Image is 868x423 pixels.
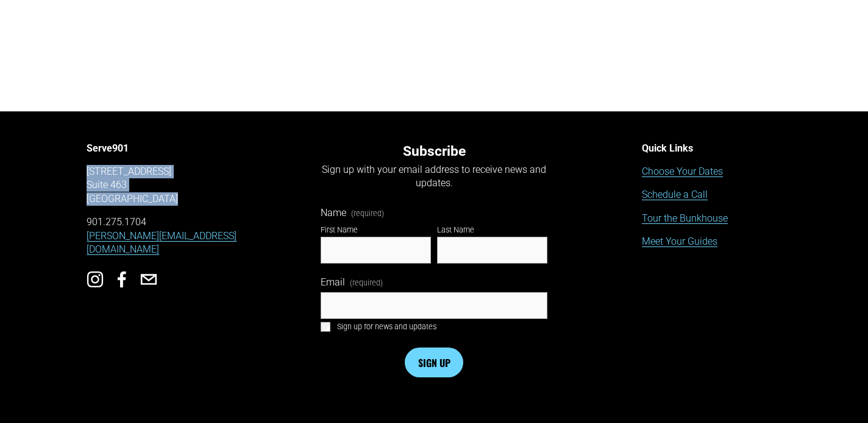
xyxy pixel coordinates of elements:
a: Facebook [113,271,130,288]
a: Instagram [87,271,104,288]
a: [PERSON_NAME][EMAIL_ADDRESS][DOMAIN_NAME] [87,229,255,257]
span: Name [321,206,346,220]
p: Sign up with your email address to receive news and updates. [321,163,547,191]
a: jeff@serve901.org [140,271,157,288]
span: Email [321,276,345,289]
strong: Quick Links [642,142,693,154]
a: Tour the Bunkhouse [642,212,728,225]
input: Sign up for news and updates [321,322,330,332]
strong: Subscribe [403,143,466,159]
strong: Serve901 [87,142,129,154]
a: Meet Your Guides [642,235,717,248]
div: Last Name [437,225,547,237]
span: (required) [351,210,384,218]
span: Sign up for news and updates [337,321,436,332]
p: [STREET_ADDRESS] Suite 463 [GEOGRAPHIC_DATA] [87,165,255,206]
div: First Name [321,225,431,237]
p: 901.275.1704 [87,215,255,256]
span: SIGN UP [418,355,450,370]
a: Schedule a Call [642,188,708,201]
span: (required) [350,278,383,288]
a: Choose Your Dates [642,165,723,178]
button: SIGN UPSIGN UP [405,348,463,378]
